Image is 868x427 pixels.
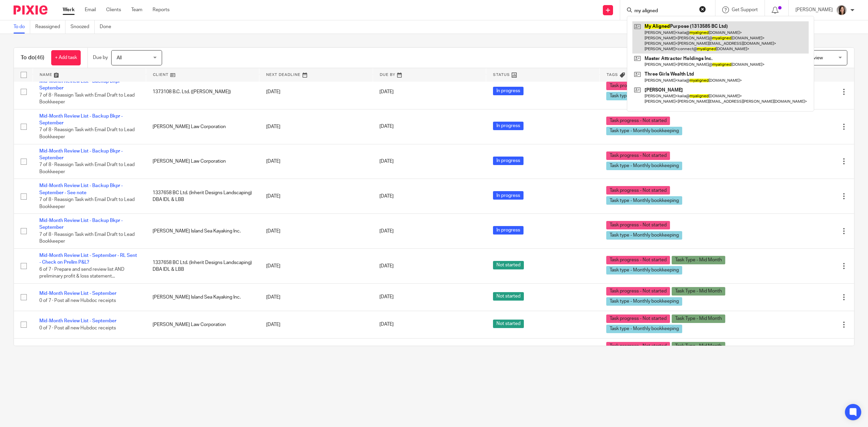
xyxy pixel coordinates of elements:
[39,319,116,323] a: Mid-Month Review List - September
[259,311,373,338] td: [DATE]
[606,117,670,125] span: Task progress - Not started
[259,109,373,144] td: [DATE]
[606,151,670,160] span: Task progress - Not started
[146,283,259,311] td: [PERSON_NAME] Island Sea Kayaking Inc.
[606,92,682,100] span: Task type - Monthly bookkeeping
[39,267,124,279] span: 6 of 7 · Prepare and send review list AND preliminary profit & loss statement...
[606,256,670,264] span: Task progress - Not started
[146,144,259,179] td: [PERSON_NAME] Law Corporation
[606,287,670,296] span: Task progress - Not started
[39,163,135,175] span: 7 of 8 · Reassign Task with Email Draft to Lead Bookkeeper
[14,20,30,34] a: To do
[259,179,373,214] td: [DATE]
[606,314,670,323] span: Task progress - Not started
[606,221,670,229] span: Task progress - Not started
[39,93,135,105] span: 7 of 8 · Reassign Task with Email Draft to Lead Bookkeeper
[39,218,123,230] a: Mid-Month Review List - Backup Bkpr - September
[106,6,121,13] a: Clients
[85,6,96,13] a: Email
[146,75,259,109] td: 1373108 B.C. Ltd. ([PERSON_NAME])
[493,122,524,130] span: In progress
[493,226,524,235] span: In progress
[672,256,725,264] span: Task Type - Mid Month
[606,231,682,240] span: Task type - Monthly bookkeeping
[259,283,373,311] td: [DATE]
[14,5,47,15] img: Pixie
[379,89,394,94] span: [DATE]
[379,322,394,327] span: [DATE]
[39,128,135,140] span: 7 of 8 · Reassign Task with Email Draft to Lead Bookkeeper
[63,6,75,13] a: Work
[732,7,758,12] span: Get Support
[672,342,725,350] span: Task Type - Mid Month
[672,287,725,296] span: Task Type - Mid Month
[379,124,394,129] span: [DATE]
[93,54,108,61] p: Due by
[379,264,394,268] span: [DATE]
[39,149,123,160] a: Mid-Month Review List - Backup Bkpr - September
[131,6,142,13] a: Team
[607,73,618,77] span: Tags
[606,325,682,333] span: Task type - Monthly bookkeeping
[493,320,524,328] span: Not started
[493,157,524,165] span: In progress
[699,6,706,13] button: Clear
[71,20,95,34] a: Snoozed
[493,261,524,269] span: Not started
[606,186,670,195] span: Task progress - Not started
[259,144,373,179] td: [DATE]
[39,114,123,125] a: Mid-Month Review List - Backup Bkpr - September
[35,20,65,34] a: Reassigned
[795,6,833,13] p: [PERSON_NAME]
[379,295,394,300] span: [DATE]
[493,292,524,301] span: Not started
[259,338,373,366] td: [DATE]
[39,232,135,244] span: 7 of 8 · Reassign Task with Email Draft to Lead Bookkeeper
[146,179,259,214] td: 1337658 BC Ltd. (Inherit Designs Landscaping) DBA IDL & LBB
[39,253,137,265] a: Mid-Month Review List - September - RL Sent - Check on Prelim P&L?
[606,162,682,170] span: Task type - Monthly bookkeeping
[35,55,44,60] span: (46)
[259,214,373,249] td: [DATE]
[672,314,725,323] span: Task Type - Mid Month
[493,87,524,95] span: In progress
[379,194,394,199] span: [DATE]
[606,127,682,135] span: Task type - Monthly bookkeeping
[379,229,394,233] span: [DATE]
[259,248,373,283] td: [DATE]
[153,6,170,13] a: Reports
[146,248,259,283] td: 1337658 BC Ltd. (Inherit Designs Landscaping) DBA IDL & LBB
[606,297,682,306] span: Task type - Monthly bookkeeping
[259,75,373,109] td: [DATE]
[606,82,670,90] span: Task progress - Not started
[606,266,682,274] span: Task type - Monthly bookkeeping
[606,196,682,205] span: Task type - Monthly bookkeeping
[39,183,123,195] a: Mid-Month Review List - Backup Bkpr - September - See note
[39,326,116,330] span: 0 of 7 · Post all new Hubdoc receipts
[493,191,524,200] span: In progress
[146,311,259,338] td: [PERSON_NAME] Law Corporation
[100,20,116,34] a: Done
[836,5,847,16] img: Danielle%20photo.jpg
[51,50,81,65] a: + Add task
[606,342,670,350] span: Task progress - Not started
[146,109,259,144] td: [PERSON_NAME] Law Corporation
[146,338,259,366] td: [PERSON_NAME] Law Corporation
[39,197,135,209] span: 7 of 8 · Reassign Task with Email Draft to Lead Bookkeeper
[39,298,116,303] span: 0 of 7 · Post all new Hubdoc receipts
[21,54,44,61] h1: To do
[379,159,394,164] span: [DATE]
[117,56,122,60] span: All
[39,291,116,296] a: Mid-Month Review List - September
[146,214,259,249] td: [PERSON_NAME] Island Sea Kayaking Inc.
[634,8,695,14] input: Search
